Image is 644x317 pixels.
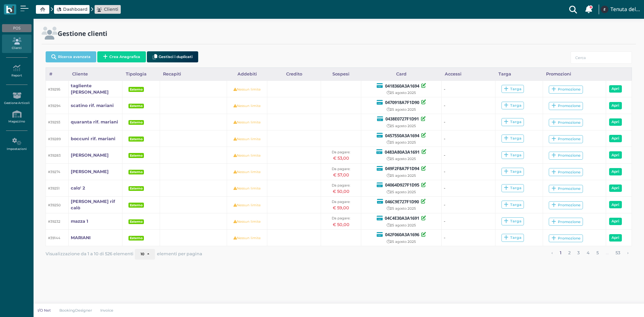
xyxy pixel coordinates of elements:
b: Esterno [130,220,143,223]
div: € 57,00 [323,172,359,178]
td: - [442,81,495,97]
div: Recapiti [160,68,227,81]
a: mazza 1 [71,218,88,224]
span: Dashboard [63,6,88,12]
small: #39283 [48,153,61,158]
small: 25 agosto 2025 [387,190,416,194]
small: #39274 [48,170,60,174]
a: pagina successiva [625,249,631,258]
b: Esterno [130,236,143,240]
b: quaranta rif. mariani [71,119,118,124]
small: 25 agosto 2025 [387,91,416,95]
div: € 50,00 [323,188,359,195]
b: 0470918A7F1D90 [385,99,419,105]
span: Clienti [104,6,118,12]
span: Visualizzazione da 1 a 10 di 526 elementi [46,249,133,258]
small: 25 agosto 2025 [387,157,416,161]
b: Esterno [130,120,143,124]
small: Da pagare: [332,150,350,154]
small: Nessun limite [233,153,261,158]
b: 0438E0727F1D91 [385,116,419,122]
a: Apri [609,218,622,225]
a: Apri [609,234,622,242]
button: Gestisci i duplicati [147,51,198,62]
b: 049F2F8A7F1D94 [385,165,419,171]
b: [PERSON_NAME] [71,169,109,174]
div: Promozione [551,219,581,224]
a: Apri [609,118,622,126]
small: #39232 [48,219,60,224]
a: Impostazioni [2,135,31,154]
td: - [442,197,495,213]
a: quaranta rif. mariani [71,119,118,125]
small: Nessun limite [233,87,261,92]
a: boccuni rif. mariani [71,136,115,142]
b: Esterno [130,88,143,91]
div: Promozione [551,103,581,108]
div: # [46,68,69,81]
small: 25 agosto 2025 [387,206,416,211]
a: alla pagina 3 [575,249,582,258]
b: scatino rif. mariani [71,103,114,108]
a: MARIANI [71,234,91,241]
td: - [442,97,495,114]
a: scatino rif. mariani [71,102,114,109]
b: [PERSON_NAME] [71,153,109,158]
b: 046C9E727F1D90 [385,199,419,205]
a: Clienti [97,6,118,12]
small: #39293 [48,120,60,124]
a: alla pagina 53 [613,249,623,258]
b: Esterno [130,170,143,174]
div: elementi per pagina [135,249,202,260]
b: 0418360A3A1694 [385,83,419,89]
small: Nessun limite [233,120,261,124]
small: Nessun limite [233,186,261,191]
input: Cerca [571,51,632,64]
small: #39289 [48,137,61,141]
div: Targa [504,202,522,207]
b: Esterno [130,203,143,207]
div: € 59,00 [323,205,359,211]
a: calo' 2 [71,185,85,191]
small: #39251 [48,186,60,191]
a: ... Tenuta del Barco [600,1,640,17]
a: Gestione Articoli [2,89,31,108]
b: boccuni rif. mariani [71,136,115,141]
div: Targa [504,169,522,174]
b: 04064D927F1D95 [385,182,419,188]
a: Apri [609,102,622,109]
img: ... [601,6,608,13]
div: € 50,00 [323,221,359,228]
b: 0457550A3A1694 [385,133,419,139]
small: #39294 [48,104,61,108]
small: Da pagare: [332,183,350,188]
small: 25 agosto 2025 [387,124,416,128]
div: Promozione [551,170,581,175]
td: - [442,229,495,246]
a: Apri [609,85,622,93]
small: Da pagare: [332,167,350,171]
a: Apri [609,151,622,159]
small: Da pagare: [332,200,350,204]
img: logo [6,6,14,13]
small: #39144 [48,236,60,240]
a: [PERSON_NAME] rif calò [71,198,120,211]
div: Targa [504,186,522,191]
small: #39250 [48,203,61,207]
small: 25 agosto 2025 [387,223,416,227]
div: Promozione [551,236,581,241]
div: Targa [495,68,543,81]
div: € 53,00 [323,155,359,161]
b: [PERSON_NAME] rif calò [71,199,115,210]
b: 0483A80A3A1691 [385,149,420,155]
a: [PERSON_NAME] [71,168,109,175]
a: Apri [609,201,622,208]
td: - [442,130,495,147]
a: Magazzino [2,108,31,126]
small: Nessun limite [233,219,261,224]
div: Cliente [69,68,122,81]
div: Promozione [551,87,581,92]
button: 10 [135,249,155,260]
b: Esterno [130,187,143,190]
small: #39295 [48,87,60,92]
